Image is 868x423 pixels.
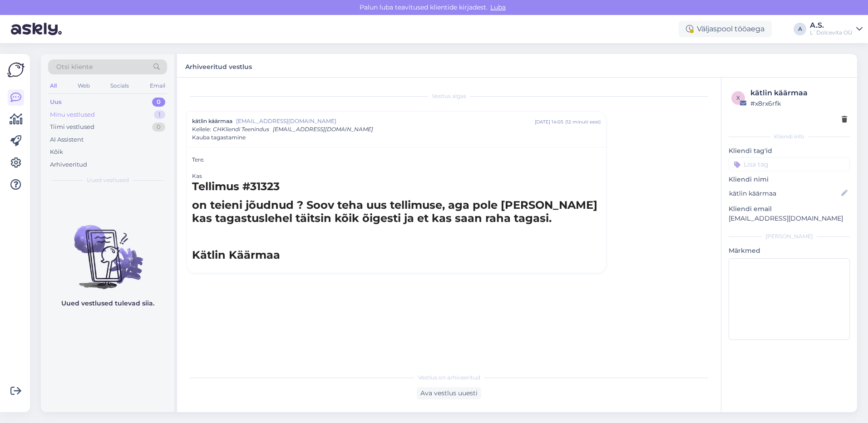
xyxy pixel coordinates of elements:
[108,80,131,92] div: Socials
[76,80,92,92] div: Web
[152,123,165,132] div: 0
[186,92,712,100] div: Vestlus algas
[679,21,772,37] div: Väljaspool tööaega
[50,98,62,107] div: Uus
[50,123,94,132] div: Tiimi vestlused
[192,198,597,225] span: on teieni jõudnud ? Soov teha uus tellimuse, aga pole [PERSON_NAME] kas tagastuslehel täitsin kõi...
[729,175,850,184] p: Kliendi nimi
[56,62,93,72] span: Otsi kliente
[50,148,63,157] div: Kõik
[50,110,95,119] div: Minu vestlused
[61,299,154,308] p: Uued vestlused tulevad siia.
[236,117,535,125] span: [EMAIL_ADDRESS][DOMAIN_NAME]
[729,157,850,171] input: Lisa tag
[750,88,847,98] div: kätlin käärmaa
[87,176,129,184] span: Uued vestlused
[729,204,850,214] p: Kliendi email
[810,22,853,29] div: A.S.
[50,135,84,144] div: AI Assistent
[192,248,280,261] span: Kätlin Käärmaa
[729,133,850,141] div: Kliendi info
[50,160,87,169] div: Arhiveeritud
[488,3,508,11] span: Luba
[273,126,373,133] span: [EMAIL_ADDRESS][DOMAIN_NAME]
[192,133,246,142] span: Kauba tagastamine
[7,61,25,79] img: Askly Logo
[154,110,165,119] div: 1
[729,214,850,223] p: [EMAIL_ADDRESS][DOMAIN_NAME]
[152,98,165,107] div: 0
[41,209,174,290] img: No chats
[729,232,850,241] div: [PERSON_NAME]
[418,374,480,382] span: Vestlus on arhiveeritud
[794,23,806,35] div: A
[192,117,232,125] span: kätlin käärmaa
[417,387,481,399] div: Ava vestlus uuesti
[535,118,563,125] div: [DATE] 14:05
[810,22,863,36] a: A.S.L´Dolcevita OÜ
[729,188,839,198] input: Lisa nimi
[729,146,850,156] p: Kliendi tag'id
[729,246,850,256] p: Märkmed
[148,80,167,92] div: Email
[48,80,59,92] div: All
[185,59,252,72] label: Arhiveeritud vestlus
[213,126,269,133] span: CHKliendi Teenindus
[192,180,601,193] h4: Tellimus #31323
[810,29,853,36] div: L´Dolcevita OÜ
[736,94,740,101] span: x
[192,172,601,262] div: Kas
[192,156,601,262] div: Tere.
[750,98,847,108] div: # x8rx6rfk
[565,118,601,125] div: ( 12 minuti eest )
[192,126,211,133] span: Kellele :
